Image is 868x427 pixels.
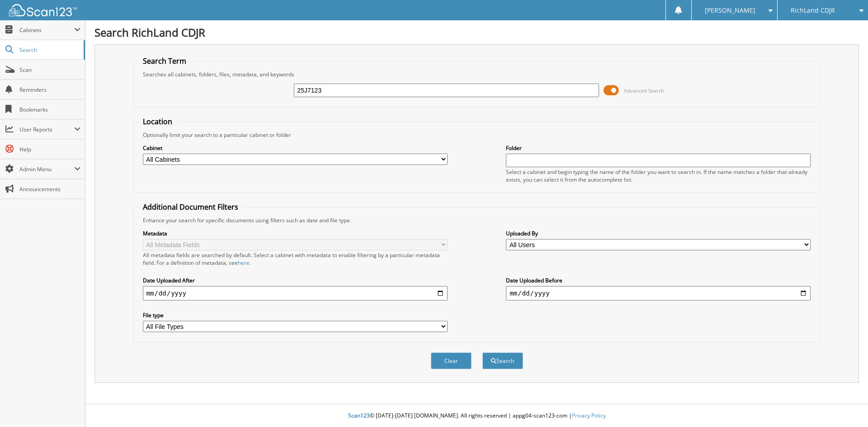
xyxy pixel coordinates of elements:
[482,352,523,369] button: Search
[138,117,177,127] legend: Location
[143,144,448,152] label: Cabinet
[572,412,606,419] a: Privacy Policy
[138,216,816,224] div: Enhance your search for specific documents using filters such as date and file type.
[9,4,77,16] img: scan123-logo-white.svg
[143,230,448,237] label: Metadata
[19,106,80,113] span: Bookmarks
[143,277,448,284] label: Date Uploaded After
[143,286,448,300] input: start
[19,145,80,153] span: Help
[238,259,250,267] a: here
[506,168,811,183] div: Select a cabinet and begin typing the name of the folder you want to search in. If the name match...
[506,277,811,284] label: Date Uploaded Before
[138,56,191,66] legend: Search Term
[791,8,835,13] span: RichLand CDJR
[506,286,811,300] input: end
[19,86,80,94] span: Reminders
[19,126,74,133] span: User Reports
[143,311,448,319] label: File type
[138,70,816,78] div: Searches all cabinets, folders, files, metadata, and keywords
[138,202,243,212] legend: Additional Document Filters
[19,185,80,193] span: Announcements
[85,405,868,427] div: © [DATE]-[DATE] [DOMAIN_NAME]. All rights reserved | appg04-scan123-com |
[138,131,816,139] div: Optionally limit your search to a particular cabinet or folder
[506,230,811,237] label: Uploaded By
[19,26,74,34] span: Cabinets
[94,25,859,40] h1: Search RichLand CDJR
[506,144,811,152] label: Folder
[823,384,868,427] iframe: Chat Widget
[19,46,79,54] span: Search
[348,412,370,419] span: Scan123
[19,165,74,173] span: Admin Menu
[19,66,80,74] span: Scan
[431,352,472,369] button: Clear
[143,251,448,267] div: All metadata fields are searched by default. Select a cabinet with metadata to enable filtering b...
[705,8,755,13] span: [PERSON_NAME]
[624,87,664,94] span: Advanced Search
